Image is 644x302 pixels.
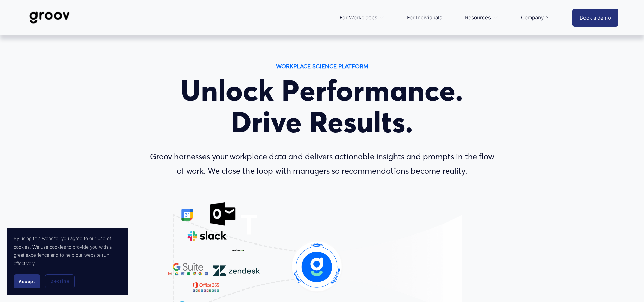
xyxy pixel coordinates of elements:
[521,13,544,22] span: Company
[14,234,122,268] p: By using this website, you agree to our use of cookies. We use cookies to provide you with a grea...
[465,13,491,22] span: Resources
[50,278,69,284] span: Decline
[26,6,73,29] img: Groov | Workplace Science Platform | Unlock Performance | Drive Results
[145,75,499,138] h1: Unlock Performance. Drive Results.
[340,13,377,22] span: For Workplaces
[404,9,446,26] a: For Individuals
[336,9,388,26] a: folder dropdown
[518,9,554,26] a: folder dropdown
[461,9,501,26] a: folder dropdown
[572,9,618,27] a: Book a demo
[276,63,368,70] strong: WORKPLACE SCIENCE PLATFORM
[45,274,75,288] button: Decline
[7,228,128,295] section: Cookie banner
[19,279,35,284] span: Accept
[145,149,499,179] p: Groov harnesses your workplace data and delivers actionable insights and prompts in the flow of w...
[14,274,40,288] button: Accept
